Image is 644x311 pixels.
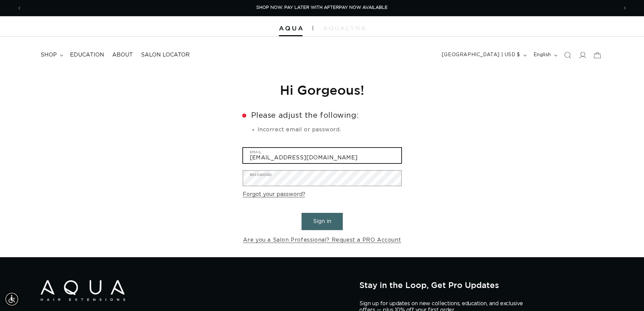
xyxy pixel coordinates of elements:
iframe: Chat Widget [554,238,644,311]
a: About [108,47,137,63]
a: Salon Locator [137,47,194,63]
span: shop [41,51,57,59]
h1: Hi Gorgeous! [243,82,402,98]
span: English [533,51,551,59]
a: Are you a Salon Professional? Request a PRO Account [243,235,401,245]
a: Education [66,47,108,63]
li: Incorrect email or password. [258,126,402,134]
h2: Stay in the Loop, Get Pro Updates [359,280,603,290]
img: Aqua Hair Extensions [41,280,125,301]
summary: Search [560,48,575,63]
span: About [112,51,133,59]
input: Email [243,148,401,163]
button: [GEOGRAPHIC_DATA] | USD $ [438,49,529,62]
img: aqualyna.com [323,26,365,30]
div: Accessibility Menu [4,292,19,307]
button: English [529,49,560,62]
img: Aqua Hair Extensions [279,26,303,31]
a: Forgot your password? [243,190,305,199]
span: SHOP NOW. PAY LATER WITH AFTERPAY NOW AVAILABLE [256,5,388,10]
button: Next announcement [617,2,632,15]
h2: Please adjust the following: [243,112,402,119]
span: Salon Locator [141,51,190,59]
summary: shop [37,47,66,63]
button: Sign in [302,213,343,230]
button: Previous announcement [12,2,27,15]
span: Education [70,51,104,59]
span: [GEOGRAPHIC_DATA] | USD $ [442,51,520,59]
